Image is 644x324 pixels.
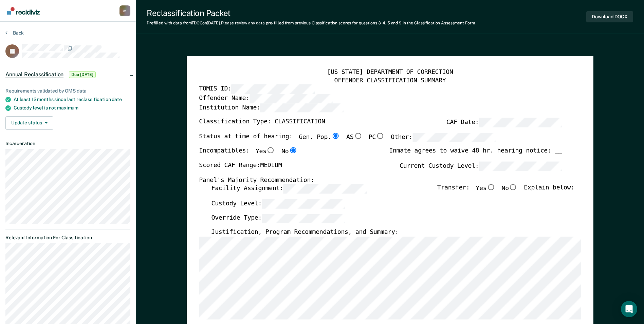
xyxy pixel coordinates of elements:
[446,118,562,127] label: CAF Date:
[199,85,314,94] label: TOMIS ID:
[5,141,130,146] dt: Incarceration
[412,133,496,142] input: Other:
[5,235,130,241] dt: Relevant Information For Classification
[509,184,518,190] input: No
[283,184,366,194] input: Facility Assignment:
[199,118,325,127] label: Classification Type: CLASSIFICATION
[476,184,495,194] label: Yes
[389,147,562,162] div: Inmate agrees to waive 48 hr. hearing notice: __
[400,162,562,171] label: Current Custody Level:
[256,147,275,156] label: Yes
[112,97,122,102] span: date
[231,85,314,94] input: TOMIS ID:
[437,184,574,199] div: Transfer: Explain below:
[331,133,340,139] input: Gen. Pop.
[281,147,297,156] label: No
[262,199,345,208] input: Custody Level:
[368,133,384,142] label: PC
[266,147,275,154] input: Yes
[249,94,332,103] input: Offender Name:
[69,71,96,78] span: Due [DATE]
[14,105,130,111] div: Custody level is not
[199,103,343,112] label: Institution Name:
[57,105,78,110] span: maximum
[346,133,362,142] label: AS
[5,30,24,36] button: Back
[621,301,637,317] div: Open Intercom Messenger
[486,184,495,190] input: Yes
[199,176,562,184] div: Panel's Majority Recommendation:
[119,5,130,16] div: m
[119,5,130,16] button: Profile dropdown button
[147,21,476,25] div: Prefilled with data from TDOC on [DATE] . Please review any data pre-filled from previous Classif...
[211,199,345,208] label: Custody Level:
[199,162,282,171] label: Scored CAF Range: MEDIUM
[501,184,517,194] label: No
[289,147,297,154] input: No
[199,77,581,85] div: OFFENDER CLASSIFICATION SUMMARY
[391,133,496,142] label: Other:
[260,103,343,112] input: Institution Name:
[211,229,399,237] label: Justification, Program Recommendations, and Summary:
[199,147,297,162] div: Incompatibles:
[14,97,130,102] div: At least 12 months since last reclassification
[5,71,63,78] span: Annual Reclassification
[479,118,562,127] input: CAF Date:
[299,133,340,142] label: Gen. Pop.
[199,133,496,148] div: Status at time of hearing:
[262,214,345,223] input: Override Type:
[199,68,581,77] div: [US_STATE] DEPARTMENT OF CORRECTION
[376,133,385,139] input: PC
[211,184,366,194] label: Facility Assignment:
[199,94,333,103] label: Offender Name:
[479,162,562,171] input: Current Custody Level:
[211,214,345,223] label: Override Type:
[353,133,362,139] input: AS
[586,11,633,22] button: Download DOCX
[147,8,476,18] div: Reclassification Packet
[7,7,40,15] img: Recidiviz
[5,88,130,94] div: Requirements validated by OMS data
[5,116,53,130] button: Update status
